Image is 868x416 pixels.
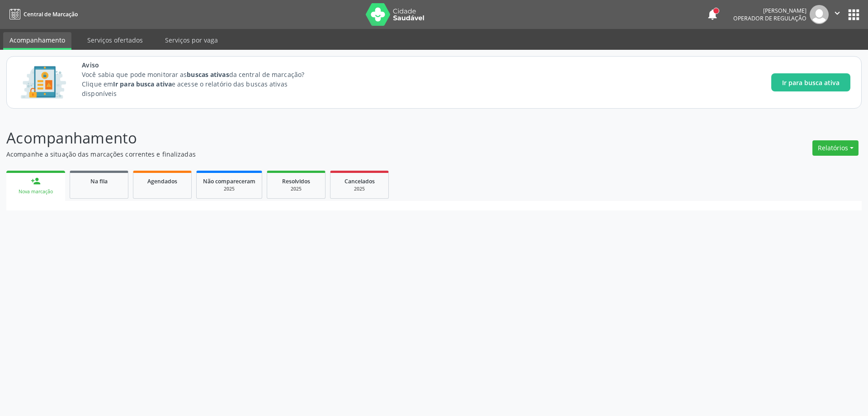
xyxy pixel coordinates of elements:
[733,7,807,14] div: [PERSON_NAME]
[81,32,149,48] a: Serviços ofertados
[18,62,69,103] img: Imagem de CalloutCard
[706,8,719,21] button: notifications
[733,14,807,22] span: Operador de regulação
[147,177,177,185] span: Agendados
[832,8,842,18] i: 
[274,186,319,192] div: 2025
[846,7,862,23] button: apps
[24,10,78,18] span: Central de Marcação
[6,7,78,22] a: Central de Marcação
[203,186,255,192] div: 2025
[771,73,850,91] button: Ir para busca ativa
[782,78,840,87] span: Ir para busca ativa
[6,127,605,149] p: Acompanhamento
[82,60,321,70] span: Aviso
[810,5,829,24] img: img
[829,5,846,24] button: 
[82,70,321,98] p: Você sabia que pode monitorar as da central de marcação? Clique em e acesse o relatório das busca...
[113,80,172,88] strong: Ir para busca ativa
[159,32,224,48] a: Serviços por vaga
[203,177,255,185] span: Não compareceram
[90,177,108,185] span: Na fila
[812,140,859,156] button: Relatórios
[31,176,41,186] div: person_add
[3,32,71,50] a: Acompanhamento
[13,188,59,195] div: Nova marcação
[344,177,375,185] span: Cancelados
[6,149,605,159] p: Acompanhe a situação das marcações correntes e finalizadas
[282,177,310,185] span: Resolvidos
[337,186,382,192] div: 2025
[187,70,229,79] strong: buscas ativas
